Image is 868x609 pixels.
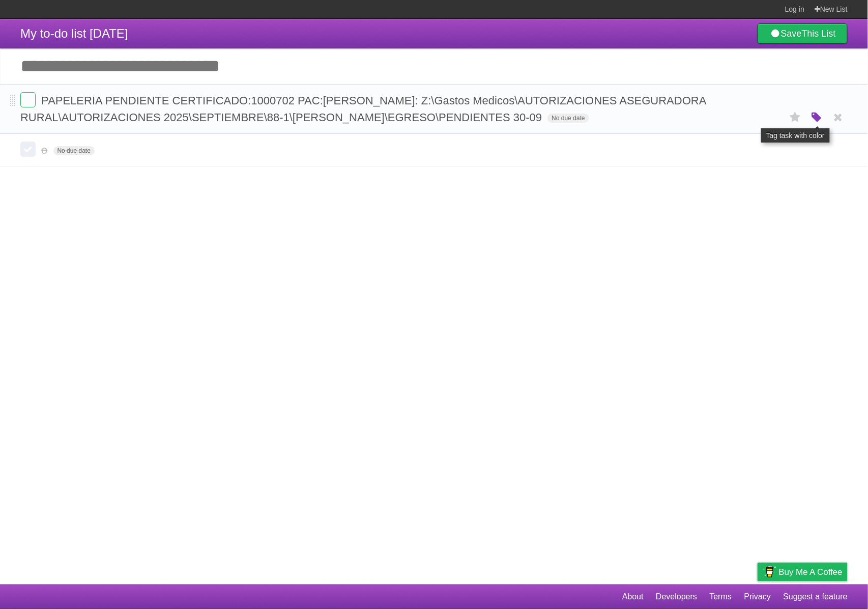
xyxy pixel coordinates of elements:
[779,563,843,581] span: Buy me a coffee
[53,146,95,155] span: No due date
[656,587,697,606] a: Developers
[758,23,848,44] a: SaveThis List
[802,29,836,39] b: This List
[622,587,644,606] a: About
[20,142,36,157] label: Done
[41,144,50,156] span: o
[710,587,732,606] a: Terms
[20,26,128,40] span: My to-do list [DATE]
[758,563,848,582] a: Buy me a coffee
[20,92,36,107] label: Done
[547,114,589,123] span: No due date
[784,587,848,606] a: Suggest a feature
[763,563,776,580] img: Buy me a coffee
[744,587,771,606] a: Privacy
[20,94,706,124] span: PAPELERIA PENDIENTE CERTIFICADO:1000702 PAC:[PERSON_NAME]: Z:\Gastos Medicos\AUTORIZACIONES ASEGU...
[786,109,805,126] label: Star task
